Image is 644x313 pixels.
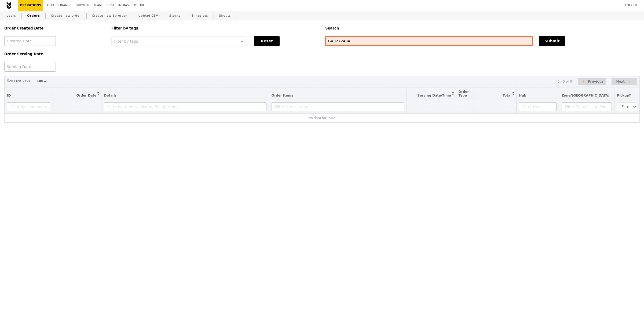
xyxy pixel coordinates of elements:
[104,94,116,97] span: Details
[562,94,610,97] span: Zone/[GEOGRAPHIC_DATA]
[519,94,526,97] span: Hub
[4,62,56,72] input: Serving Date
[588,78,604,85] span: Previous
[562,102,612,111] input: Filter Zone/Pickup Point
[7,102,50,111] input: ID or Salesperson name
[6,2,11,9] img: Grain logo
[539,36,565,46] button: Submit
[90,11,130,21] a: Create new 3p order
[25,11,42,21] a: Orders
[272,94,293,97] span: Order Items
[217,11,233,21] a: Shouts
[189,11,210,21] a: Timeslots
[612,78,637,86] button: Next
[7,78,32,83] label: Rows per page:
[7,116,637,120] div: No data for table
[104,102,266,111] input: Filter by Address, Name, Email, Mobile
[4,52,105,56] h5: Order Serving Date
[49,11,83,21] a: Create new order
[617,94,631,97] span: Pickup?
[325,36,533,46] input: Search any field
[114,39,138,43] span: Filter by tags
[4,26,105,30] h5: Order Created Date
[167,11,183,21] a: Stocks
[578,78,606,86] button: Previous
[519,102,556,111] input: Filter Hub
[111,26,319,30] h5: Filter by tags
[557,80,572,83] div: 0 - 0 of 0
[272,102,404,111] input: Filter Order Items
[4,11,18,21] a: Users
[136,11,160,21] a: Upload CSV
[4,36,56,46] input: Created Date
[616,78,625,85] span: Next
[7,94,11,97] span: ID
[325,26,640,30] h5: Search
[254,36,280,46] button: Reset
[459,90,469,97] span: Order Type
